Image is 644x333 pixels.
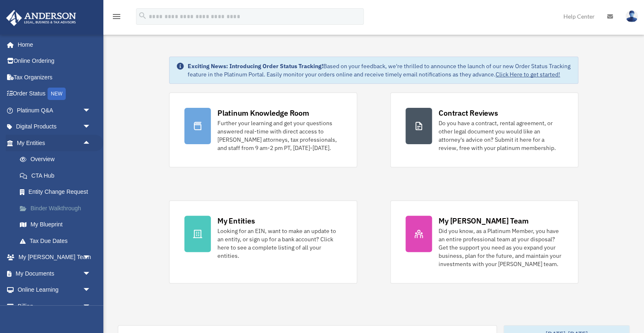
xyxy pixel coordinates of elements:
[6,86,103,102] a: Order StatusNEW
[217,216,255,226] div: My Entities
[6,36,99,53] a: Home
[217,108,309,118] div: Platinum Knowledge Room
[83,102,99,119] span: arrow_drop_down
[12,200,103,216] a: Binder Walkthrough
[83,135,99,152] span: arrow_drop_up
[12,184,103,200] a: Entity Change Request
[625,10,638,22] img: User Pic
[496,71,560,78] a: Click Here to get started!
[6,119,103,135] a: Digital Productsarrow_drop_down
[48,88,66,100] div: NEW
[439,108,498,118] div: Contract Reviews
[6,53,103,69] a: Online Ordering
[83,265,99,282] span: arrow_drop_down
[83,119,99,136] span: arrow_drop_down
[112,14,122,21] a: menu
[112,12,122,21] i: menu
[6,298,103,314] a: Billingarrow_drop_down
[12,167,103,184] a: CTA Hub
[439,227,563,268] div: Did you know, as a Platinum Member, you have an entire professional team at your disposal? Get th...
[4,10,79,26] img: Anderson Advisors Platinum Portal
[188,62,323,70] strong: Exciting News: Introducing Order Status Tracking!
[390,93,578,167] a: Contract Reviews Do you have a contract, rental agreement, or other legal document you would like...
[6,135,103,151] a: My Entitiesarrow_drop_up
[12,151,103,168] a: Overview
[6,265,103,282] a: My Documentsarrow_drop_down
[390,200,578,283] a: My [PERSON_NAME] Team Did you know, as a Platinum Member, you have an entire professional team at...
[6,69,103,86] a: Tax Organizers
[83,298,99,315] span: arrow_drop_down
[169,93,357,167] a: Platinum Knowledge Room Further your learning and get your questions answered real-time with dire...
[83,249,99,266] span: arrow_drop_down
[169,200,357,283] a: My Entities Looking for an EIN, want to make an update to an entity, or sign up for a bank accoun...
[188,62,571,78] div: Based on your feedback, we're thrilled to announce the launch of our new Order Status Tracking fe...
[6,249,103,266] a: My [PERSON_NAME] Teamarrow_drop_down
[439,216,528,226] div: My [PERSON_NAME] Team
[6,282,103,298] a: Online Learningarrow_drop_down
[83,282,99,299] span: arrow_drop_down
[439,119,563,152] div: Do you have a contract, rental agreement, or other legal document you would like an attorney's ad...
[6,102,103,119] a: Platinum Q&Aarrow_drop_down
[12,233,103,249] a: Tax Due Dates
[138,11,147,20] i: search
[217,119,342,152] div: Further your learning and get your questions answered real-time with direct access to [PERSON_NAM...
[217,227,342,260] div: Looking for an EIN, want to make an update to an entity, or sign up for a bank account? Click her...
[12,216,103,233] a: My Blueprint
